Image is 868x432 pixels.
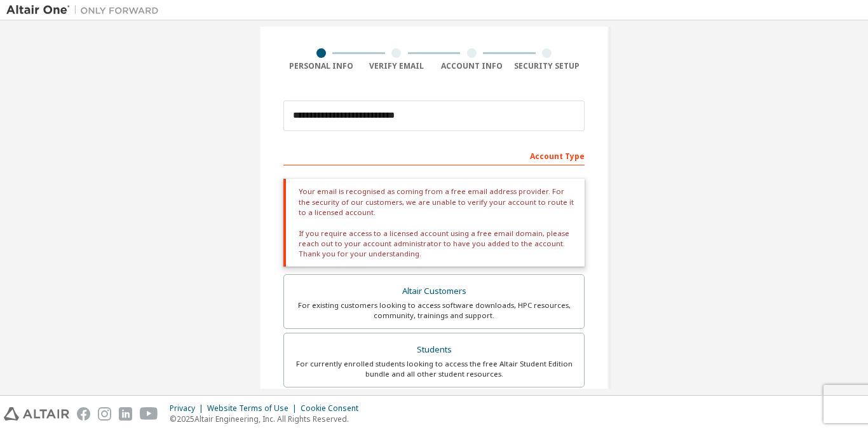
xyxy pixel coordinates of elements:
img: youtube.svg [140,407,158,421]
img: Altair One [6,4,165,17]
div: Website Terms of Use [207,403,301,414]
img: instagram.svg [98,407,111,421]
div: Privacy [170,403,207,414]
div: Account Type [283,145,585,165]
div: Personal Info [283,61,359,71]
img: facebook.svg [77,407,90,421]
img: linkedin.svg [119,407,132,421]
div: For currently enrolled students looking to access the free Altair Student Edition bundle and all ... [292,359,576,379]
div: Account Info [434,61,510,71]
div: Security Setup [510,61,585,71]
div: Your email is recognised as coming from a free email address provider. For the security of our cu... [283,179,585,267]
div: Altair Customers [292,282,576,300]
div: For existing customers looking to access software downloads, HPC resources, community, trainings ... [292,300,576,321]
p: © 2025 Altair Engineering, Inc. All Rights Reserved. [170,414,366,424]
div: Cookie Consent [301,403,366,414]
img: altair_logo.svg [4,407,69,421]
div: Verify Email [359,61,435,71]
div: Students [292,341,576,359]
